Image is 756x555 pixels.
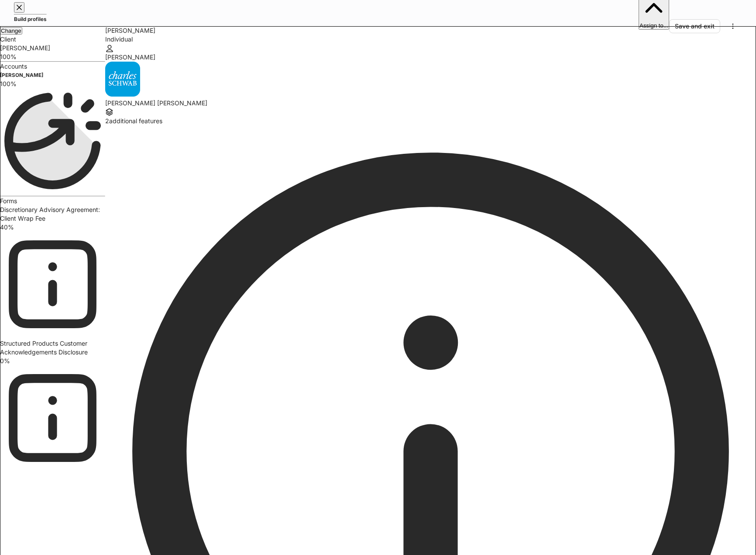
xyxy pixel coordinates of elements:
[669,19,720,33] button: Save and exit
[675,23,715,29] div: Save and exit
[105,53,756,62] div: [PERSON_NAME]
[105,35,756,44] div: Individual
[14,15,47,24] h5: Build profiles
[105,62,140,97] img: charles-schwab-BFYFdbvS.png
[105,99,756,108] div: [PERSON_NAME] [PERSON_NAME]
[1,28,21,34] div: Change
[105,26,756,35] div: [PERSON_NAME]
